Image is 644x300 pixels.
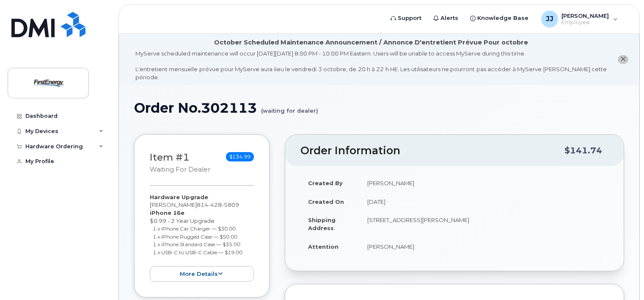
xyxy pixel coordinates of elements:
small: 1 x USB-C to USB-C Cable — $19.00 [153,249,242,256]
td: [PERSON_NAME] [360,174,608,192]
span: $134.99 [226,152,254,161]
small: 1 x iPhone Standard Case — $35.00 [153,241,240,247]
h1: Order No.302113 [134,100,624,115]
span: 5809 [222,201,239,208]
td: [PERSON_NAME] [360,237,608,256]
h2: Order Information [300,145,564,157]
strong: Attention [308,243,339,250]
small: waiting for dealer [150,166,210,173]
small: 1 x iPhone Rugged Case — $50.00 [153,233,237,240]
strong: iPhone 16e [150,209,184,216]
strong: Hardware Upgrade [150,194,208,200]
h3: Item #1 [150,152,210,174]
div: October Scheduled Maintenance Announcement / Annonce D'entretient Prévue Pour octobre [214,38,528,47]
td: [STREET_ADDRESS][PERSON_NAME] [360,211,608,237]
td: [DATE] [360,192,608,211]
div: [PERSON_NAME] $0.99 - 2 Year Upgrade [150,193,254,282]
span: 428 [208,201,222,208]
small: (waiting for dealer) [261,100,318,114]
div: MyServe scheduled maintenance will occur [DATE][DATE] 8:00 PM - 10:00 PM Eastern. Users will be u... [135,50,607,81]
strong: Created On [308,198,344,205]
strong: Shipping Address [308,217,336,231]
span: 814 [197,201,239,208]
button: more details [150,266,254,282]
small: 1 x iPhone Car Charger — $30.00 [153,225,236,232]
button: close notification [618,55,628,64]
strong: Created By [308,180,343,186]
div: $141.74 [564,142,602,158]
